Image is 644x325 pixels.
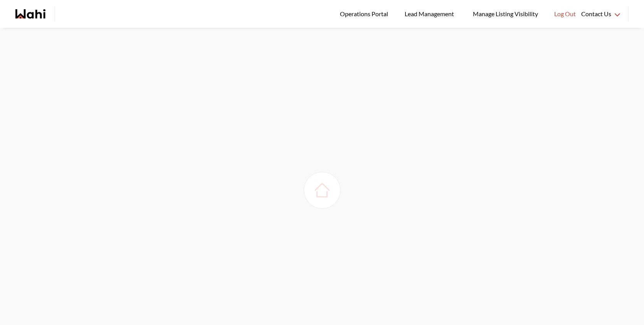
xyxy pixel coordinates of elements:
[15,9,45,19] a: Wahi homepage
[471,9,540,19] span: Manage Listing Visibility
[554,9,576,19] span: Log Out
[340,9,391,19] span: Operations Portal
[405,9,457,19] span: Lead Management
[311,179,333,201] img: loading house image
